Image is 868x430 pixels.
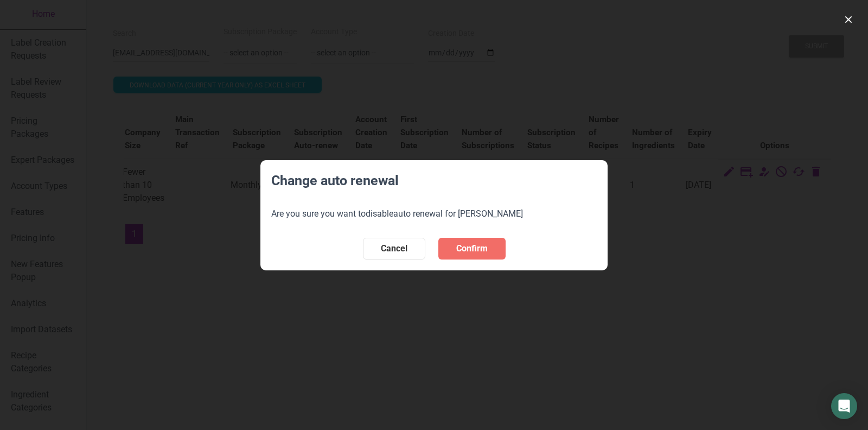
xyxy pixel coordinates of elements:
[271,171,597,207] h3: Change auto renewal
[438,238,506,260] button: Confirm
[381,242,407,255] span: Cancel
[366,208,393,219] b: disable
[271,207,597,220] p: Are you sure you want to auto renewal for [PERSON_NAME]
[363,238,425,260] button: Cancel
[831,393,857,419] div: Open Intercom Messenger
[456,242,488,255] span: Confirm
